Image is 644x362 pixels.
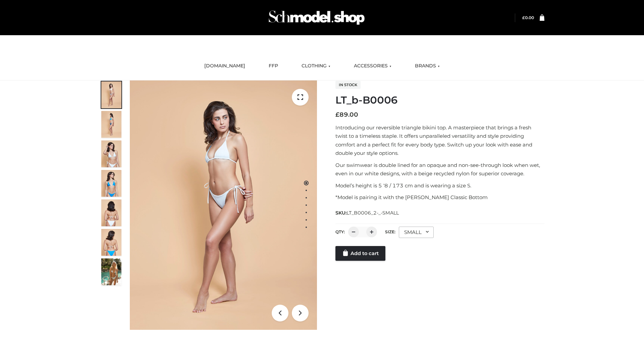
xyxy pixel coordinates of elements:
img: Schmodel Admin 964 [266,4,367,31]
p: Our swimwear is double lined for an opaque and non-see-through look when wet, even in our white d... [335,161,544,178]
h1: LT_b-B0006 [335,94,544,106]
a: CLOTHING [297,59,335,73]
label: Size: [385,229,395,234]
label: QTY: [335,229,345,234]
div: SMALL [399,227,434,238]
span: £ [335,111,339,118]
a: ACCESSORIES [349,59,396,73]
span: SKU: [335,209,399,217]
p: *Model is pairing it with the [PERSON_NAME] Classic Bottom [335,193,544,202]
img: ArielClassicBikiniTop_CloudNine_AzureSky_OW114ECO_3-scaled.jpg [101,140,121,167]
bdi: 89.00 [335,111,358,118]
a: £0.00 [522,15,534,20]
img: ArielClassicBikiniTop_CloudNine_AzureSky_OW114ECO_7-scaled.jpg [101,199,121,226]
p: Model’s height is 5 ‘8 / 173 cm and is wearing a size S. [335,181,544,190]
img: ArielClassicBikiniTop_CloudNine_AzureSky_OW114ECO_8-scaled.jpg [101,229,121,256]
span: £ [522,15,525,20]
a: BRANDS [410,59,445,73]
p: Introducing our reversible triangle bikini top. A masterpiece that brings a fresh twist to a time... [335,123,544,158]
a: FFP [264,59,283,73]
img: ArielClassicBikiniTop_CloudNine_AzureSky_OW114ECO_1 [130,80,317,330]
a: [DOMAIN_NAME] [199,59,250,73]
span: LT_B0006_2-_-SMALL [346,210,399,216]
bdi: 0.00 [522,15,534,20]
img: Arieltop_CloudNine_AzureSky2.jpg [101,258,121,285]
span: In stock [335,81,361,89]
img: ArielClassicBikiniTop_CloudNine_AzureSky_OW114ECO_1-scaled.jpg [101,81,121,108]
img: ArielClassicBikiniTop_CloudNine_AzureSky_OW114ECO_4-scaled.jpg [101,170,121,197]
img: ArielClassicBikiniTop_CloudNine_AzureSky_OW114ECO_2-scaled.jpg [101,111,121,138]
a: Add to cart [335,246,385,261]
